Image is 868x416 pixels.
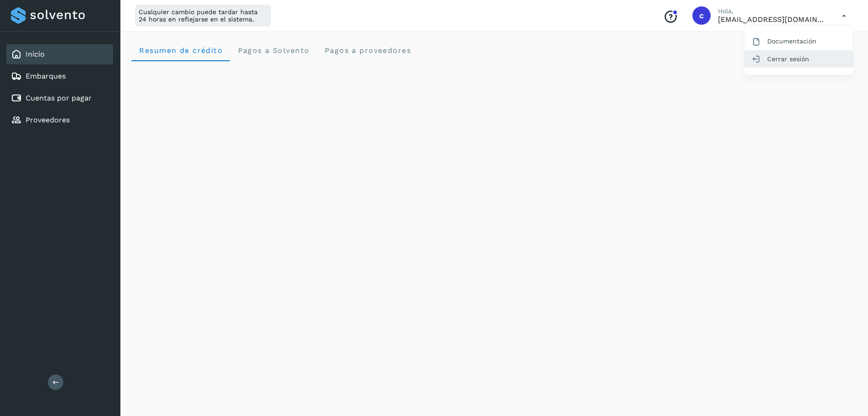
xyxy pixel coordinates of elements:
a: Proveedores [26,116,70,124]
div: Documentación [744,32,853,50]
div: Inicio [6,44,113,64]
a: Inicio [26,50,45,58]
a: Embarques [26,72,66,80]
a: Cuentas por pagar [26,94,92,102]
div: Proveedores [6,110,113,130]
div: Embarques [6,66,113,86]
div: Cerrar sesión [744,50,853,68]
div: Cuentas por pagar [6,88,113,108]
